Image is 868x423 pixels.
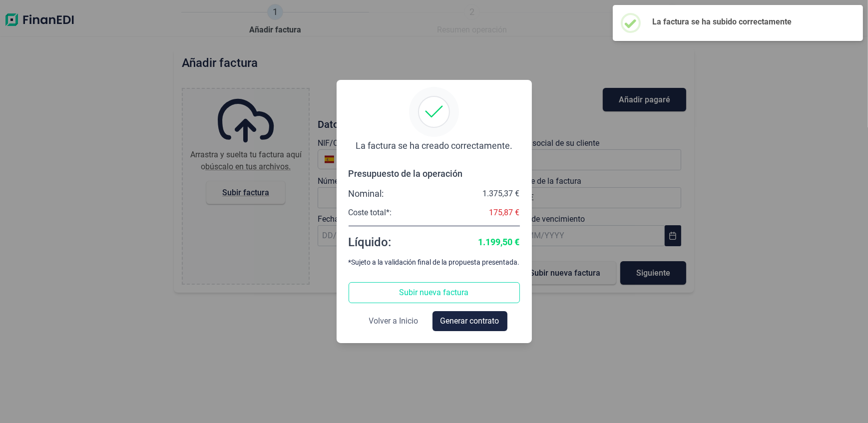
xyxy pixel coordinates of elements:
button: Volver a Inicio [361,311,427,331]
span: Generar contrato [440,315,499,327]
span: Subir nueva factura [400,287,469,299]
div: Líquido: [349,234,392,250]
div: Coste total*: [349,208,392,218]
h2: La factura se ha subido correctamente [653,17,847,26]
div: 1.199,50 € [478,236,520,248]
div: 1.375,37 € [483,189,520,199]
div: La factura se ha creado correctamente. [356,140,512,152]
div: Nominal: [349,188,384,200]
button: Subir nueva factura [349,282,520,303]
div: Presupuesto de la operación [349,168,520,180]
div: *Sujeto a la validación final de la propuesta presentada. [349,258,520,266]
div: 175,87 € [489,208,520,218]
button: Generar contrato [433,311,507,331]
span: Volver a Inicio [369,315,419,327]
